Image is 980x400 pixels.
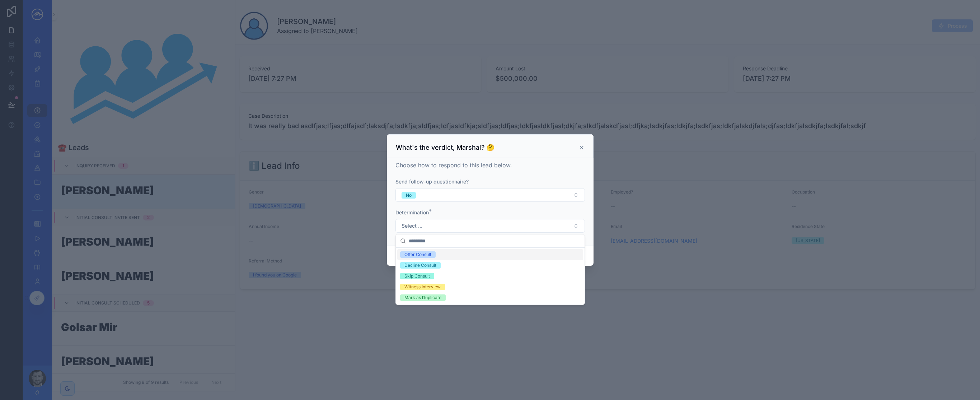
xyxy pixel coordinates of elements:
[406,192,412,199] div: No
[396,248,585,304] div: Suggestions
[395,219,585,233] button: Select Button
[404,273,430,279] div: Skip Consult
[404,262,436,269] div: Decline Consult
[395,162,512,169] span: Choose how to respond to this lead below.
[395,209,429,215] span: Determination
[396,143,494,152] h3: What's the verdict, Marshal? 🤔
[395,178,469,185] span: Send follow-up questionnaire?
[395,188,585,202] button: Select Button
[404,284,441,290] div: Witness Interview
[402,222,422,229] span: Select ...
[404,294,441,301] div: Mark as Duplicate
[404,251,431,258] div: Offer Consult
